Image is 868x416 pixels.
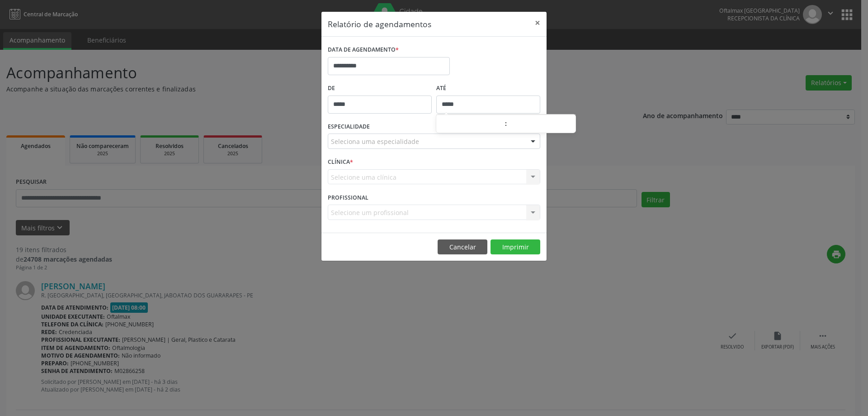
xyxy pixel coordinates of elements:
input: Hour [436,115,505,134]
button: Close [528,12,547,34]
label: De [328,81,432,96]
button: Imprimir [491,239,540,255]
span: Seleciona uma especialidade [331,137,419,146]
label: CLÍNICA [328,155,353,169]
span: : [505,115,507,133]
h5: Relatório de agendamentos [328,18,431,30]
label: ESPECIALIDADE [328,120,370,134]
label: PROFISSIONAL [328,191,368,205]
label: DATA DE AGENDAMENTO [328,43,399,57]
input: Minute [507,115,576,134]
label: ATÉ [436,81,540,96]
button: Cancelar [438,239,487,255]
